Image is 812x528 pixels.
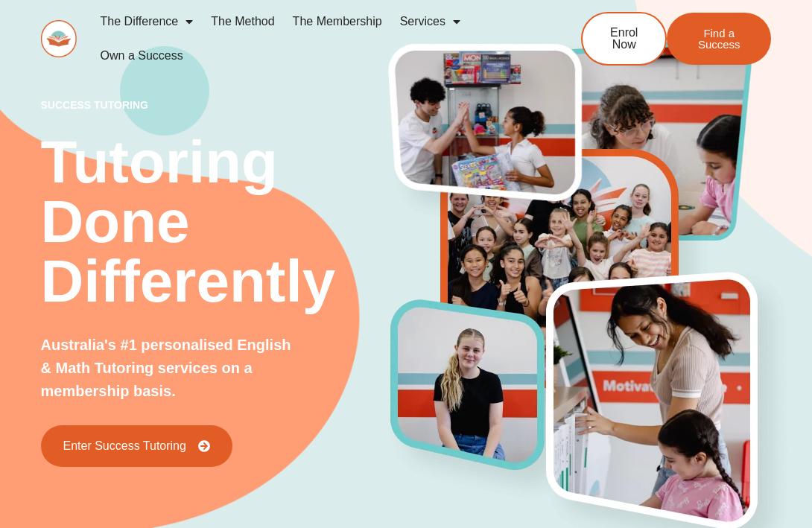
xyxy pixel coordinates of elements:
p: success tutoring [41,100,392,110]
span: Enter Success Tutoring [63,440,186,452]
a: Own a Success [92,39,192,73]
a: Find a Success [667,13,771,65]
h2: Tutoring Done Differently [41,133,392,311]
span: Find a Success [689,28,749,50]
p: Australia's #1 personalised English & Math Tutoring services on a membership basis. [41,334,297,403]
a: The Difference [92,4,203,39]
span: Enrol Now [605,27,643,51]
a: Enrol Now [581,12,667,66]
a: Services [391,4,469,39]
a: The Method [202,4,283,39]
a: Enter Success Tutoring [41,425,232,467]
a: The Membership [284,4,391,39]
nav: Menu [92,4,539,73]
